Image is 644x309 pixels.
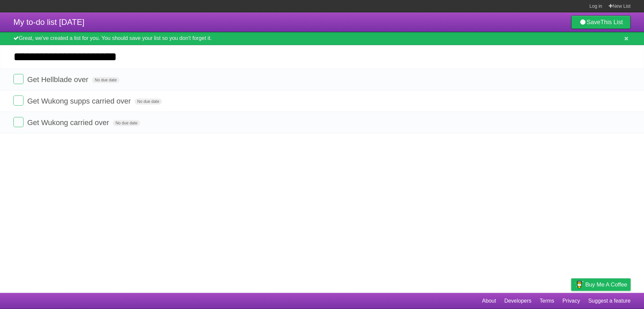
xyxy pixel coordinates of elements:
[585,279,627,291] span: Buy me a coffee
[562,295,580,307] a: Privacy
[13,74,23,84] label: Done
[600,19,623,26] b: This List
[92,77,119,83] span: No due date
[13,95,23,106] label: Done
[540,295,554,307] a: Terms
[135,99,162,105] span: No due date
[504,295,531,307] a: Developers
[575,279,584,290] img: Buy me a coffee
[571,15,631,29] a: SaveThis List
[27,118,111,127] span: Get Wukong carried over
[588,295,631,307] a: Suggest a feature
[13,117,23,127] label: Done
[571,278,631,291] a: Buy me a coffee
[27,97,132,105] span: Get Wukong supps carried over
[27,75,90,84] span: Get Hellblade over
[13,17,85,27] span: My to-do list [DATE]
[482,295,496,307] a: About
[113,120,140,126] span: No due date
